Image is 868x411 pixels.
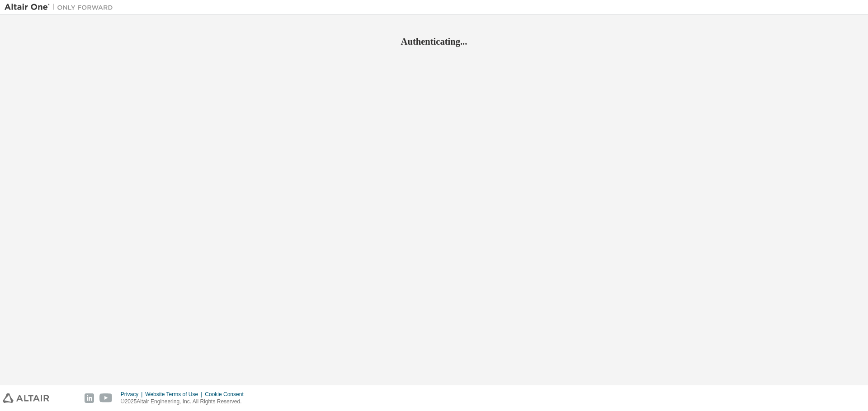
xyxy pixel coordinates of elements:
[145,391,205,398] div: Website Terms of Use
[3,393,49,403] img: altair_logo.svg
[99,393,113,403] img: youtube.svg
[5,36,863,47] h2: Authenticating...
[5,3,118,12] img: Altair One
[121,398,249,406] p: © 2025 Altair Engineering, Inc. All Rights Reserved.
[205,391,249,398] div: Cookie Consent
[121,391,145,398] div: Privacy
[85,393,94,403] img: linkedin.svg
